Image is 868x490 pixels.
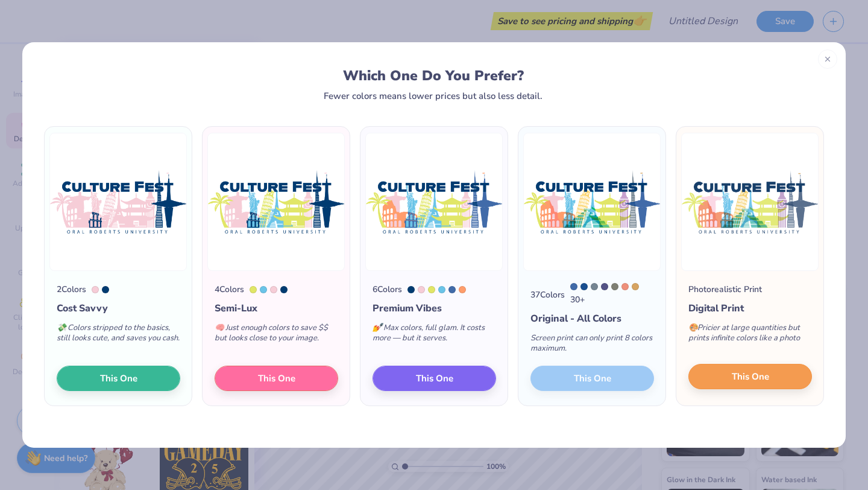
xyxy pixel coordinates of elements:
img: Photorealistic preview [681,133,819,271]
div: Photorealistic Print [688,283,762,296]
div: Which One Do You Prefer? [55,68,812,84]
div: 379 C [428,286,435,293]
div: 706 C [92,286,99,293]
span: This One [416,372,453,386]
div: Semi-Lux [215,301,338,316]
div: 297 C [260,286,267,293]
div: 6 Colors [373,283,402,296]
div: Original - All Colors [530,311,654,326]
div: 541 C [280,286,288,293]
div: 7544 C [591,283,598,290]
div: 2 Colors [57,283,86,296]
div: 297 C [438,286,445,293]
div: 486 C [621,283,629,290]
div: Digital Print [688,301,812,316]
div: 37 Colors [530,288,565,301]
div: Max colors, full glam. It costs more — but it serves. [373,316,496,355]
span: 💸 [57,322,66,333]
div: 706 C [270,286,277,293]
div: Premium Vibes [373,301,496,316]
button: This One [215,366,338,391]
div: 30 + [570,283,654,306]
div: Cost Savvy [57,301,180,316]
img: 37 color option [523,133,661,271]
div: Screen print can only print 8 colors maximum. [530,326,654,366]
div: 541 C [407,286,415,293]
div: 7509 C [632,283,639,290]
span: 🧠 [215,322,224,333]
div: Pricier at large quantities but prints infinite colors like a photo [688,316,812,355]
div: 541 C [102,286,109,293]
div: 379 C [250,286,257,293]
div: 7686 C [580,283,588,290]
div: 7683 C [448,286,456,293]
span: This One [258,372,295,386]
div: Fewer colors means lower prices but also less detail. [324,91,542,101]
button: This One [688,364,812,389]
div: 416 C [611,283,618,290]
div: 7683 C [570,283,577,290]
img: 6 color option [365,133,503,271]
button: This One [57,366,180,391]
div: 7673 C [601,283,608,290]
div: Colors stripped to the basics, still looks cute, and saves you cash. [57,316,180,355]
div: 4 Colors [215,283,244,296]
span: 🎨 [688,322,698,333]
img: 4 color option [207,133,345,271]
img: 2 color option [49,133,187,271]
span: This One [100,372,137,386]
div: Just enough colors to save $$ but looks close to your image. [215,316,338,355]
button: This One [373,366,496,391]
span: This One [732,370,769,384]
span: 💅 [373,322,382,333]
div: 706 C [418,286,425,293]
div: 163 C [459,286,466,293]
